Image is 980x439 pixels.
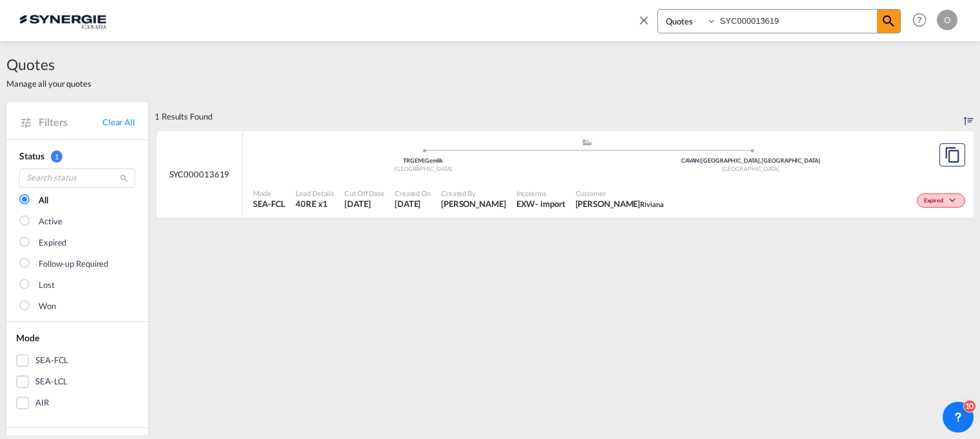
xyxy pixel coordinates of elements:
[253,188,285,198] span: Mode
[6,78,91,89] span: Manage all your quotes
[19,150,44,161] span: Status
[156,131,974,219] div: SYC000013619 assets/icons/custom/ship-fill.svgassets/icons/custom/roll-o-plane.svgOriginGemlik Tu...
[39,215,62,228] div: Active
[722,165,780,172] span: [GEOGRAPHIC_DATA]
[19,168,135,188] input: Search status
[681,157,820,164] span: CAVAN [GEOGRAPHIC_DATA], [GEOGRAPHIC_DATA]
[296,188,334,198] span: Load Details
[964,102,974,130] div: Sort by: Created On
[580,139,595,145] md-icon: assets/icons/custom/ship-fill.svg
[39,258,108,271] div: Follow-up Required
[6,54,91,75] span: Quotes
[576,198,664,210] span: Yassine Cherkaoui Riviana
[119,174,129,183] md-icon: icon-magnify
[39,237,66,249] div: Expired
[39,194,48,207] div: All
[169,168,230,180] span: SYC000013619
[19,6,106,35] img: 1f56c880d42311ef80fc7dca854c8e59.png
[296,198,334,210] span: 40RE x 1
[155,102,212,130] div: 1 Results Found
[102,116,135,128] a: Clear All
[917,193,965,208] div: Change Status Here
[344,188,384,198] span: Cut Off Date
[516,188,565,198] span: Incoterms
[637,13,651,27] md-icon: icon-close
[39,279,55,292] div: Lost
[909,9,930,31] span: Help
[939,143,965,166] button: Copy Quote
[16,332,39,343] span: Mode
[576,188,664,198] span: Customer
[441,198,506,210] span: Rosa Ho
[39,115,102,129] span: Filters
[924,197,947,206] span: Expired
[253,198,285,210] span: SEA-FCL
[39,300,56,313] div: Won
[937,10,957,30] div: O
[945,147,960,163] md-icon: assets/icons/custom/copyQuote.svg
[877,10,900,33] span: icon-magnify
[344,198,384,210] span: 29 Jul 2025
[51,150,62,163] span: 1
[516,198,536,210] div: EXW
[717,10,877,32] input: Enter Quotation Number
[19,150,135,163] div: Status 1
[699,157,701,164] span: |
[535,198,565,210] div: - import
[516,198,565,210] div: EXW import
[16,375,138,388] md-checkbox: SEA-LCL
[394,165,452,172] span: [GEOGRAPHIC_DATA]
[395,188,431,198] span: Created On
[403,157,443,164] span: TRGEM Gemlik
[35,354,68,367] div: SEA-FCL
[395,198,431,210] span: 29 Jul 2025
[10,372,55,420] iframe: Chat
[423,157,425,164] span: |
[909,9,937,32] div: Help
[441,188,506,198] span: Created By
[16,354,138,367] md-checkbox: SEA-FCL
[947,197,962,204] md-icon: icon-chevron-down
[16,397,138,409] md-checkbox: AIR
[637,9,657,40] span: icon-close
[881,13,896,29] md-icon: icon-magnify
[640,200,663,208] span: Riviana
